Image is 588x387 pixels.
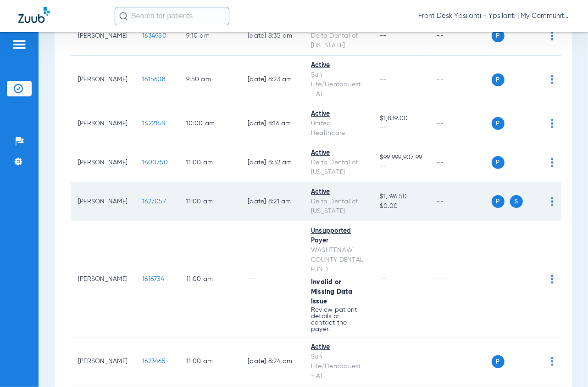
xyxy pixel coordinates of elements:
img: group-dot-blue.svg [551,75,554,84]
td: 11:00 AM [179,143,240,182]
td: 9:50 AM [179,56,240,104]
td: 11:00 AM [179,182,240,221]
td: -- [430,182,492,221]
span: $0.00 [380,202,422,211]
span: -- [380,276,387,282]
div: Active [311,109,365,119]
img: group-dot-blue.svg [551,158,554,167]
td: -- [430,337,492,386]
span: $1,396.50 [380,192,422,202]
span: -- [380,123,422,133]
td: [DATE] 8:23 AM [240,56,304,104]
span: 1627057 [142,198,166,205]
td: 9:10 AM [179,17,240,56]
img: group-dot-blue.svg [551,31,554,40]
td: 11:00 AM [179,221,240,337]
td: -- [430,56,492,104]
img: group-dot-blue.svg [551,197,554,206]
span: S [510,195,523,208]
td: [PERSON_NAME] [71,56,135,104]
td: -- [240,221,304,337]
td: [DATE] 8:16 AM [240,104,304,143]
input: Search for patients [115,7,229,25]
div: Active [311,61,365,70]
span: 1615608 [142,76,166,83]
iframe: Chat Widget [542,343,588,387]
span: 1634980 [142,33,166,39]
span: -- [380,163,422,172]
td: -- [430,143,492,182]
img: Zuub Logo [18,7,50,23]
div: Delta Dental of [US_STATE] [311,158,365,177]
span: -- [380,76,387,83]
div: Active [311,342,365,352]
div: Active [311,148,365,158]
td: [PERSON_NAME] [71,104,135,143]
td: [DATE] 8:21 AM [240,182,304,221]
span: $1,839.00 [380,114,422,123]
img: group-dot-blue.svg [551,275,554,284]
span: P [492,73,505,86]
td: [PERSON_NAME] [71,182,135,221]
span: P [492,195,505,208]
div: Delta Dental of [US_STATE] [311,31,365,50]
div: United Healthcare [311,119,365,138]
td: [PERSON_NAME] [71,337,135,386]
td: [DATE] 8:32 AM [240,143,304,182]
div: Delta Dental of [US_STATE] [311,197,365,216]
div: Active [311,187,365,197]
div: Sun Life/Dentaquest - AI [311,70,365,99]
span: P [492,29,505,42]
span: 1600750 [142,159,168,166]
td: -- [430,104,492,143]
span: P [492,355,505,368]
p: Review patient details or contact the payer. [311,307,365,332]
td: [PERSON_NAME] [71,221,135,337]
div: WASHTENAW COUNTY DENTAL FUND [311,246,365,275]
td: [DATE] 8:24 AM [240,337,304,386]
span: 1616734 [142,276,164,282]
span: 1422148 [142,120,165,127]
div: Unsupported Payer [311,226,365,246]
span: -- [380,358,387,365]
div: Sun Life/Dentaquest - AI [311,352,365,381]
span: -- [380,33,387,39]
img: group-dot-blue.svg [551,119,554,128]
td: [DATE] 8:35 AM [240,17,304,56]
span: $99,999,907.99 [380,153,422,163]
span: Invalid or Missing Data Issue [311,279,352,305]
td: 10:00 AM [179,104,240,143]
span: P [492,156,505,169]
span: 1623465 [142,358,166,365]
td: [PERSON_NAME] [71,143,135,182]
img: Search Icon [119,12,128,20]
td: 11:00 AM [179,337,240,386]
span: Front Desk Ypsilanti - Ypsilanti | My Community Dental Centers [418,11,570,21]
span: P [492,117,505,130]
img: hamburger-icon [12,39,27,50]
td: -- [430,221,492,337]
td: -- [430,17,492,56]
td: [PERSON_NAME] [71,17,135,56]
